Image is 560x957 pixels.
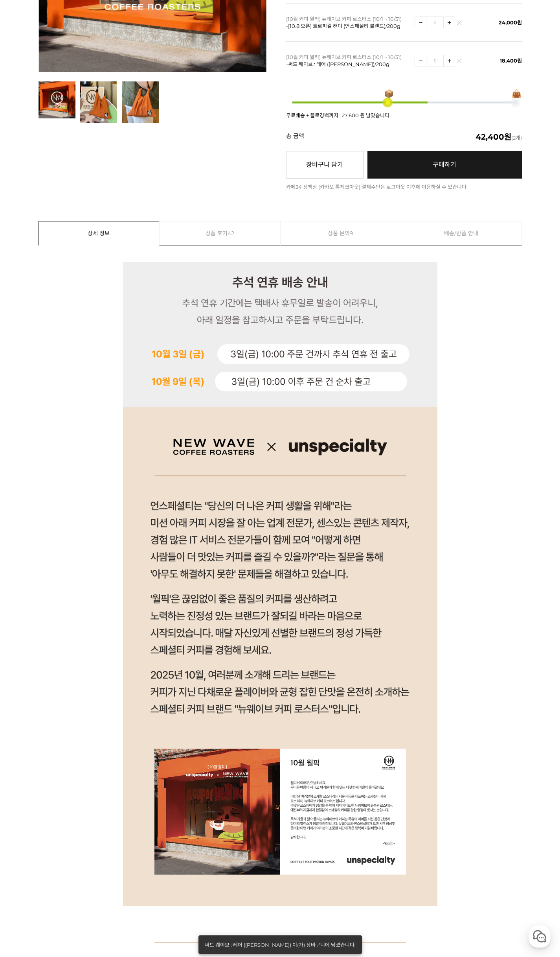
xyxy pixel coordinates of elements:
[288,61,389,67] span: 써드 웨이브 : 레어 ([PERSON_NAME])/200g
[512,90,521,98] span: 👜
[123,262,437,407] img: Frame202159.png
[286,151,364,179] button: 장바구니 담기
[415,55,426,66] img: 수량감소
[367,151,522,179] a: 구매하기
[2,249,52,269] a: 홈
[123,407,437,906] img: E18482E185B2E1848BE185B0E1848BE185B5E18487E185B3_E18487E185B3E18485E185A2E186ABE18483E185B320E184...
[72,262,81,268] span: 대화
[476,133,522,141] span: (2개)
[281,221,401,245] a: 상품 문의9
[121,261,131,267] span: 설정
[25,261,29,267] span: 홈
[101,249,151,269] a: 설정
[433,161,456,168] span: 구매하기
[499,19,522,26] span: 24,000원
[350,221,353,245] span: 9
[286,113,522,118] p: 무료배송 + 플로깅백까지 : 27,600 원 남았습니다.
[401,221,521,245] a: 배송/반품 안내
[52,249,101,269] a: 대화
[384,90,394,98] span: 📦
[444,17,455,28] img: 수량증가
[286,133,304,141] strong: 총 금액
[500,57,522,64] span: 18,400원
[228,221,234,245] span: 42
[457,22,461,27] img: 삭제
[286,15,411,30] p: [10월 커피 월픽] 뉴웨이브 커피 로스터스 (10/1 ~ 10/31) -
[476,132,511,142] em: 42,400원
[198,935,359,954] div: 써드 웨이브 : 레어 ([PERSON_NAME]) 이(가) 장바구니에 담겼습니다.
[444,55,455,66] img: 수량증가
[286,184,522,190] div: 카페24 정책상 [카카오 톡체크아웃] 결제수단은 로그아웃 이후에 이용하실 수 있습니다.
[39,221,159,245] a: 상세 정보
[160,221,280,245] a: 상품 후기42
[286,53,411,68] p: [10월 커피 월픽] 뉴웨이브 커피 로스터스 (10/1 ~ 10/31) -
[415,17,426,28] img: 수량감소
[457,61,461,65] img: 삭제
[288,23,400,29] span: [10.8 오픈] 트로피컬 캔디 (언스페셜티 블렌드)/200g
